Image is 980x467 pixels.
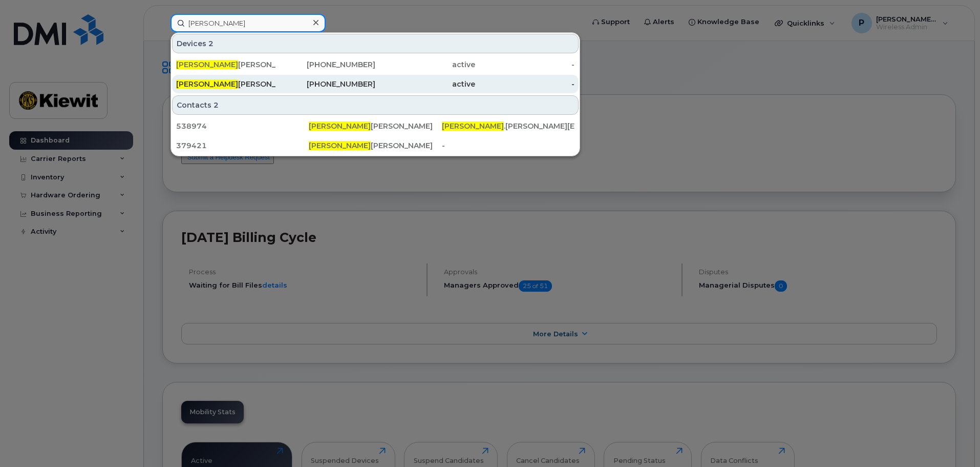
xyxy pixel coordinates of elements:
div: 538974 [176,121,309,131]
span: [PERSON_NAME] [309,121,371,131]
div: 379421 [176,140,309,151]
div: [PERSON_NAME] [309,121,441,131]
div: [PERSON_NAME] [309,140,441,151]
div: [PERSON_NAME] [176,59,276,70]
span: [PERSON_NAME] [442,121,504,131]
div: - [475,59,575,70]
a: [PERSON_NAME][PERSON_NAME][PHONE_NUMBER]active- [172,75,579,93]
div: .[PERSON_NAME][EMAIL_ADDRESS][PERSON_NAME][DOMAIN_NAME] [442,121,574,131]
div: [PHONE_NUMBER] [276,79,376,89]
iframe: Messenger Launcher [935,422,972,459]
div: - [475,79,575,89]
div: active [375,59,475,70]
span: 2 [214,100,219,110]
span: [PERSON_NAME] [309,141,371,150]
div: active [375,79,475,89]
a: 379421[PERSON_NAME][PERSON_NAME]- [172,136,579,155]
a: [PERSON_NAME][PERSON_NAME][PHONE_NUMBER]active- [172,55,579,74]
div: [PHONE_NUMBER] [276,59,376,70]
span: [PERSON_NAME] [176,60,238,69]
div: [PERSON_NAME] [176,79,276,89]
div: - [442,140,574,151]
span: [PERSON_NAME] [176,79,238,89]
div: Devices [172,34,579,53]
span: 2 [208,38,214,49]
a: 538974[PERSON_NAME][PERSON_NAME][PERSON_NAME].[PERSON_NAME][EMAIL_ADDRESS][PERSON_NAME][DOMAIN_NAME] [172,117,579,135]
div: Contacts [172,95,579,115]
